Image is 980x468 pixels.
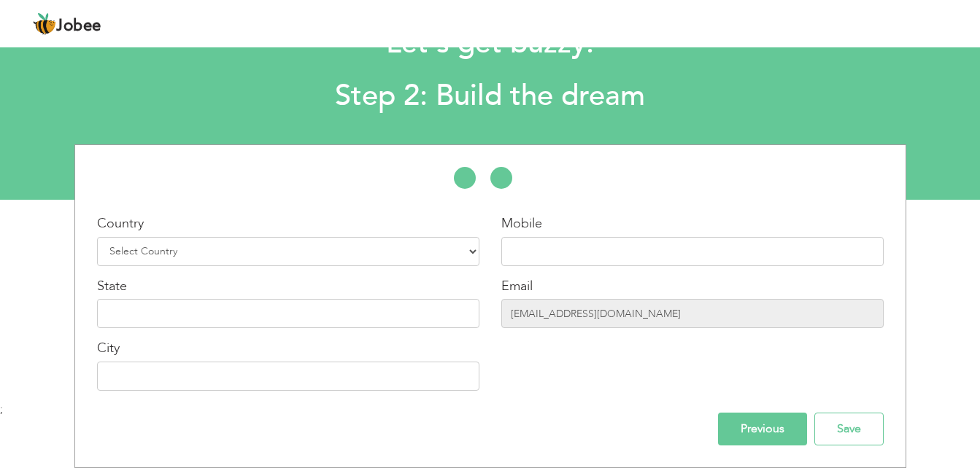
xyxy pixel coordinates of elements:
[56,18,101,34] span: Jobee
[33,12,56,36] img: jobee.io
[814,413,884,445] input: Save
[97,277,127,296] label: State
[134,77,846,115] h2: Step 2: Build the dream
[134,25,846,63] h1: Let's get buzzy!
[97,214,144,233] label: Country
[718,413,807,445] input: Previous
[97,339,120,358] label: City
[501,277,533,296] label: Email
[501,214,542,233] label: Mobile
